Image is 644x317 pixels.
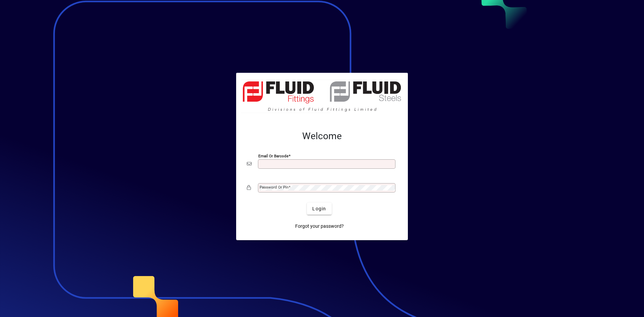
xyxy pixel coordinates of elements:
[260,185,288,190] mat-label: Password or Pin
[312,205,326,212] span: Login
[307,203,331,215] button: Login
[247,130,397,142] h2: Welcome
[258,154,288,158] mat-label: Email or Barcode
[295,223,344,230] span: Forgot your password?
[292,220,346,232] a: Forgot your password?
